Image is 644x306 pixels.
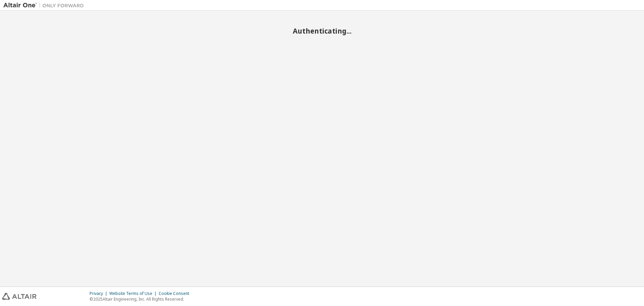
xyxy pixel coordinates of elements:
div: Privacy [90,291,109,296]
img: altair_logo.svg [2,293,37,300]
div: Website Terms of Use [109,291,159,296]
img: Altair One [3,2,87,9]
h2: Authenticating... [3,27,641,35]
p: © 2025 Altair Engineering, Inc. All Rights Reserved. [90,296,193,302]
div: Cookie Consent [159,291,193,296]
